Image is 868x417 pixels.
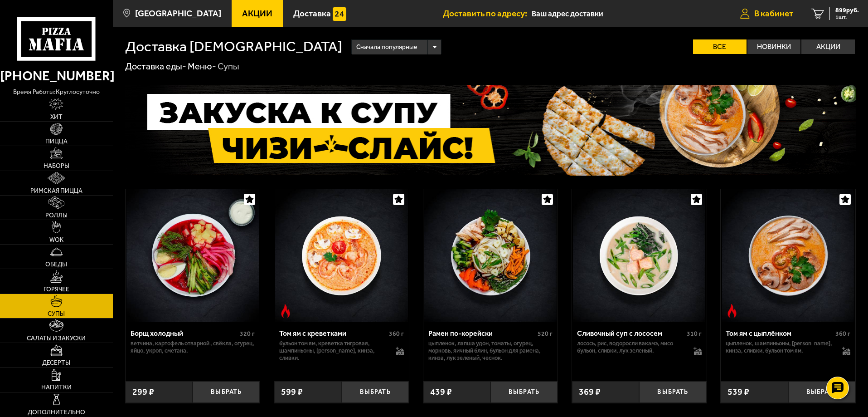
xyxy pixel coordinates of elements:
img: Том ям с цыплёнком [722,189,854,322]
p: бульон том ям, креветка тигровая, шампиньоны, [PERSON_NAME], кинза, сливки. [279,340,387,362]
p: цыпленок, шампиньоны, [PERSON_NAME], кинза, сливки, бульон том ям. [726,340,833,354]
span: Наборы [44,163,69,169]
span: Горячее [44,286,69,293]
a: Острое блюдоТом ям с цыплёнком [721,189,855,322]
span: Супы [48,311,65,317]
span: [GEOGRAPHIC_DATA] [135,9,221,18]
span: 369 ₽ [579,388,601,397]
img: Сливочный суп с лососем [573,189,705,322]
span: Пицца [45,138,68,145]
a: Рамен по-корейски [423,189,558,322]
span: Доставка [293,9,331,18]
span: 520 г [538,330,553,338]
span: Хит [50,114,63,120]
span: 360 г [835,330,850,338]
input: Ваш адрес доставки [532,5,705,22]
label: Акции [801,39,855,54]
div: Борщ холодный [131,329,238,338]
div: Том ям с креветками [279,329,387,338]
a: Доставка еды- [125,61,186,72]
img: Борщ холодный [126,189,259,322]
span: Дополнительно [28,409,85,416]
img: Острое блюдо [725,304,739,318]
div: Рамен по-корейски [428,329,536,338]
div: Том ям с цыплёнком [726,329,833,338]
a: Меню- [188,61,216,72]
p: ветчина, картофель отварной , свёкла, огурец, яйцо, укроп, сметана. [131,340,255,354]
span: Обеды [45,261,67,268]
label: Все [693,39,747,54]
span: 299 ₽ [132,388,154,397]
span: 310 г [687,330,702,338]
span: Акции [242,9,272,18]
span: В кабинет [754,9,793,18]
p: цыпленок, лапша удон, томаты, огурец, морковь, яичный блин, бульон для рамена, кинза, лук зеленый... [428,340,553,362]
span: 899 руб. [835,7,859,14]
div: Сливочный суп с лососем [577,329,684,338]
p: лосось, рис, водоросли вакамэ, мисо бульон, сливки, лук зеленый. [577,340,684,354]
a: Острое блюдоТом ям с креветками [274,189,409,322]
button: Выбрать [193,381,260,403]
img: Том ям с креветками [275,189,407,322]
span: Сначала популярные [356,39,417,56]
label: Новинки [747,39,801,54]
span: 320 г [240,330,255,338]
div: Супы [218,61,239,73]
h1: Доставка [DEMOGRAPHIC_DATA] [125,39,342,54]
span: Римская пицца [30,188,82,194]
span: Салаты и закуски [27,335,86,342]
span: 439 ₽ [430,388,452,397]
span: 360 г [389,330,404,338]
span: Доставить по адресу: [443,9,532,18]
span: 1 шт. [835,15,859,20]
a: Борщ холодный [126,189,260,322]
img: Острое блюдо [279,304,292,318]
button: Выбрать [788,381,855,403]
span: WOK [49,237,63,243]
span: Десерты [42,360,70,366]
span: 599 ₽ [281,388,303,397]
img: 15daf4d41897b9f0e9f617042186c801.svg [333,7,346,21]
a: Сливочный суп с лососем [572,189,707,322]
img: Рамен по-корейски [424,189,557,322]
button: Выбрать [490,381,558,403]
button: Выбрать [342,381,409,403]
button: Выбрать [639,381,706,403]
span: 539 ₽ [727,388,749,397]
span: Напитки [41,384,72,391]
span: Роллы [45,212,68,219]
